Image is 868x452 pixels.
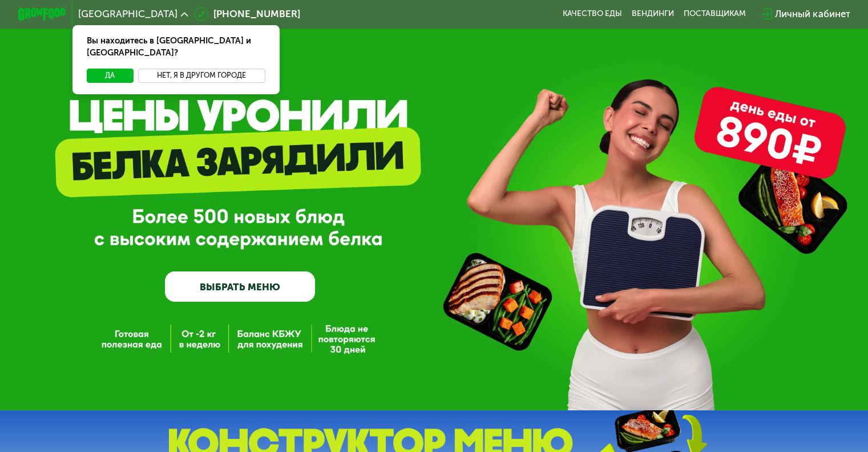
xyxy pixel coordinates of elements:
[194,7,300,21] a: [PHONE_NUMBER]
[138,69,265,83] button: Нет, я в другом городе
[78,9,177,19] span: [GEOGRAPHIC_DATA]
[684,9,746,19] div: поставщикам
[72,25,280,69] div: Вы находитесь в [GEOGRAPHIC_DATA] и [GEOGRAPHIC_DATA]?
[775,7,850,21] div: Личный кабинет
[87,69,133,83] button: Да
[165,271,315,302] a: ВЫБРАТЬ МЕНЮ
[632,9,674,19] a: Вендинги
[563,9,622,19] a: Качество еды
